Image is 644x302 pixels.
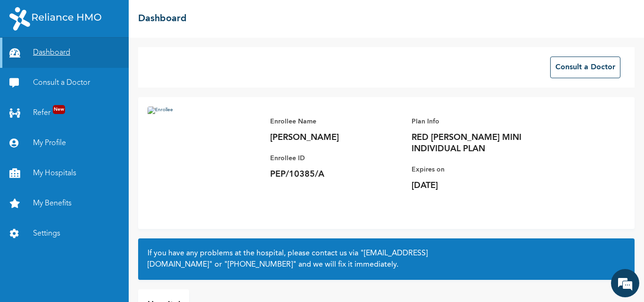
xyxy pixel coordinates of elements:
[55,100,130,195] span: We're online!
[5,269,92,276] span: Conversation
[17,47,38,71] img: d_794563401_company_1708531726252_794563401
[224,261,297,269] a: "[PHONE_NUMBER]"
[148,248,625,270] h2: If you have any problems at the hospital, please contact us via or and we will fix it immediately.
[270,116,402,127] p: Enrollee Name
[412,132,544,155] p: RED [PERSON_NAME] MINI INDIVIDUAL PLAN
[138,12,187,26] h2: Dashboard
[155,5,177,27] div: Minimize live chat window
[49,53,158,65] div: Chat with us now
[270,169,402,180] p: PEP/10385/A
[148,106,261,220] img: Enrollee
[270,153,402,164] p: Enrollee ID
[412,116,544,127] p: Plan Info
[550,57,620,78] button: Consult a Doctor
[412,180,544,191] p: [DATE]
[92,253,180,282] div: FAQs
[412,164,544,175] p: Expires on
[270,132,402,143] p: [PERSON_NAME]
[9,7,101,31] img: RelianceHMO's Logo
[53,105,65,114] span: New
[5,220,180,253] textarea: Type your message and hit 'Enter'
